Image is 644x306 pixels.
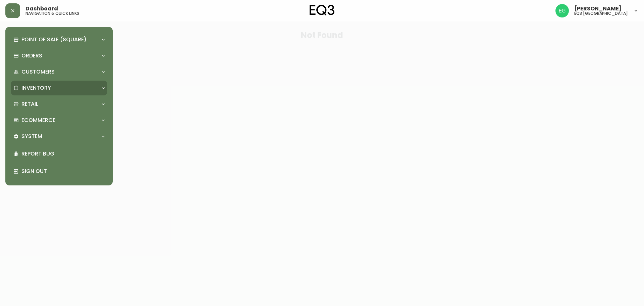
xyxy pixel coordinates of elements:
[21,68,55,76] p: Customers
[21,117,55,124] p: Ecommerce
[21,133,42,140] p: System
[11,97,107,112] div: Retail
[25,11,79,15] h5: navigation & quick links
[11,113,107,128] div: Ecommerce
[574,6,622,11] span: [PERSON_NAME]
[310,5,334,15] img: logo
[21,52,42,59] p: Orders
[11,145,107,163] div: Report Bug
[11,32,107,47] div: Point of Sale (Square)
[11,163,107,180] div: Sign Out
[21,150,105,158] p: Report Bug
[11,64,107,79] div: Customers
[21,84,51,92] p: Inventory
[11,48,107,63] div: Orders
[555,4,569,17] img: db11c1629862fe82d63d0774b1b54d2b
[25,6,58,11] span: Dashboard
[21,36,87,43] p: Point of Sale (Square)
[21,168,105,175] p: Sign Out
[11,81,107,95] div: Inventory
[574,11,628,15] h5: eq3 [GEOGRAPHIC_DATA]
[11,129,107,144] div: System
[21,100,38,108] p: Retail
